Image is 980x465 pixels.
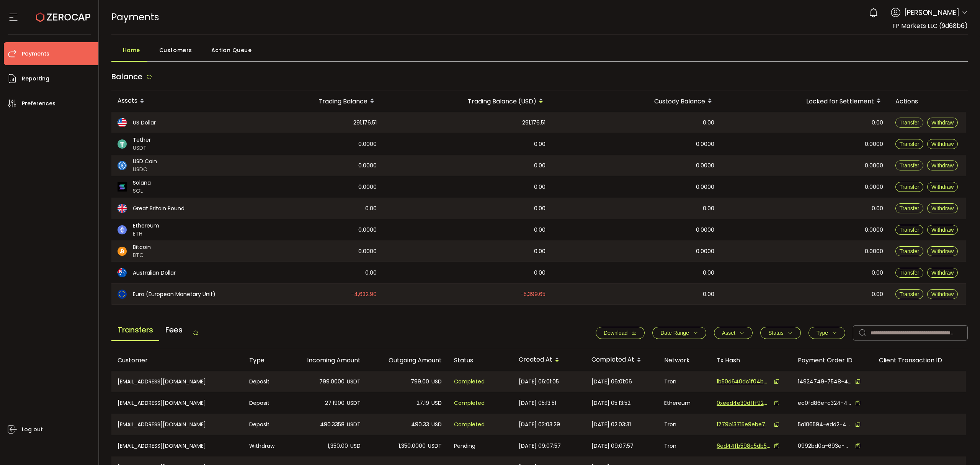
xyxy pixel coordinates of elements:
[931,291,954,297] span: Withdraw
[889,97,966,106] div: Actions
[792,356,873,365] div: Payment Order ID
[927,203,958,213] button: Withdraw
[895,246,924,256] button: Transfer
[159,319,189,340] span: Fees
[133,290,216,298] span: Euro (European Monetary Unit)
[319,377,345,386] span: 799.0000
[658,392,710,414] div: Ethereum
[717,378,770,386] span: 1b50d640dc1f04b6d23dbbee864fda4a0fc07bd4a12ba96135272851d57474cb
[118,182,127,192] img: sol_portfolio.png
[454,420,485,429] span: Completed
[710,356,792,365] div: Tx Hash
[658,414,710,435] div: Tron
[534,204,546,213] span: 0.00
[286,356,367,365] div: Incoming Amount
[942,428,980,465] iframe: Chat Widget
[133,179,151,187] span: Solana
[111,435,243,457] div: [EMAIL_ADDRESS][DOMAIN_NAME]
[431,377,442,386] span: USD
[660,330,689,336] span: Date Range
[696,226,714,234] span: 0.0000
[358,183,377,192] span: 0.0000
[927,225,958,235] button: Withdraw
[351,290,377,299] span: -4,632.90
[900,248,920,254] span: Transfer
[591,377,632,386] span: [DATE] 06:01:06
[243,356,286,365] div: Type
[760,327,801,339] button: Status
[111,319,159,341] span: Transfers
[211,43,252,58] span: Action Queue
[534,161,546,170] span: 0.00
[328,442,348,450] span: 1,350.00
[798,421,851,429] span: 5a106594-edd2-4e67-8848-3aec8180f728
[320,420,345,429] span: 490.3358
[895,289,924,299] button: Transfer
[798,442,851,450] span: 0992bd0a-693e-46a4-9f02-6ec4c6f4f343
[900,184,920,190] span: Transfer
[865,140,883,149] span: 0.0000
[411,377,429,386] span: 799.00
[399,442,426,450] span: 1,350.0000
[873,356,966,365] div: Client Transaction ID
[111,392,243,414] div: [EMAIL_ADDRESS][DOMAIN_NAME]
[534,140,546,149] span: 0.00
[895,139,924,149] button: Transfer
[448,356,513,365] div: Status
[133,222,159,230] span: Ethereum
[865,226,883,234] span: 0.0000
[931,184,954,190] span: Withdraw
[817,330,828,336] span: Type
[431,420,442,429] span: USD
[696,183,714,192] span: 0.0000
[900,141,920,147] span: Transfer
[519,420,560,429] span: [DATE] 02:03:29
[596,327,645,339] button: Download
[358,226,377,234] span: 0.0000
[895,160,924,170] button: Transfer
[358,140,377,149] span: 0.0000
[111,71,142,82] span: Balance
[358,161,377,170] span: 0.0000
[133,269,176,277] span: Australian Dollar
[865,183,883,192] span: 0.0000
[808,327,845,339] button: Type
[652,327,706,339] button: Date Range
[519,377,559,386] span: [DATE] 06:01:05
[931,270,954,276] span: Withdraw
[118,268,127,277] img: aud_portfolio.svg
[872,118,883,127] span: 0.00
[927,289,958,299] button: Withdraw
[717,442,770,450] span: 6ed44fb598c5db59838aa7ecca02224b34d522460c426412e1e3046631ebb064
[111,356,243,365] div: Customer
[900,291,920,297] span: Transfer
[431,399,442,408] span: USD
[895,225,924,235] button: Transfer
[159,43,192,58] span: Customers
[658,356,710,365] div: Network
[111,414,243,435] div: [EMAIL_ADDRESS][DOMAIN_NAME]
[904,7,959,18] span: [PERSON_NAME]
[895,118,924,128] button: Transfer
[892,21,968,30] span: FP Markets LLC (9d68b6)
[133,243,151,251] span: Bitcoin
[931,227,954,233] span: Withdraw
[383,95,552,108] div: Trading Balance (USD)
[325,399,345,408] span: 27.1900
[513,354,585,367] div: Created At
[243,435,286,457] div: Withdraw
[931,248,954,254] span: Withdraw
[118,225,127,234] img: eth_portfolio.svg
[111,95,230,108] div: Assets
[720,95,889,108] div: Locked for Settlement
[696,161,714,170] span: 0.0000
[411,420,429,429] span: 490.33
[133,230,159,238] span: ETH
[798,399,851,407] span: ec0fd86e-c324-4441-a097-2dc25b573219
[111,10,159,24] span: Payments
[658,371,710,392] div: Tron
[696,140,714,149] span: 0.0000
[927,139,958,149] button: Withdraw
[872,204,883,213] span: 0.00
[133,165,157,174] span: USDC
